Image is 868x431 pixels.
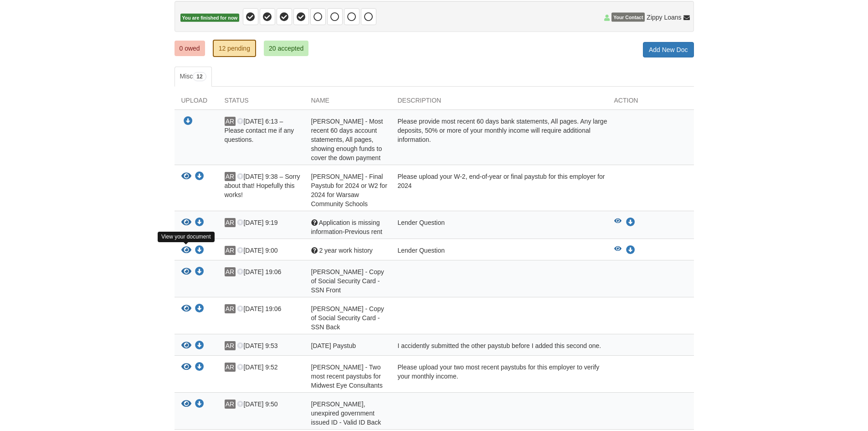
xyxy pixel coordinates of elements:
span: AR [225,218,236,227]
span: Zippy Loans [647,13,681,22]
span: AR [225,363,236,372]
button: View Amanda Richards - Copy of Social Security Card - SSN Front [181,267,191,277]
span: [DATE] 9:19 [237,219,277,226]
span: AR [225,304,236,313]
span: [PERSON_NAME] - Copy of Social Security Card - SSN Front [311,268,384,294]
a: Download Application is missing information-Previous rent [195,219,204,227]
div: I accidently submitted the other paystub before I added this second one. [391,341,607,353]
a: Download 2 year work history [195,247,204,254]
a: Download Amanda Richards - Valid, unexpired government issued ID - Valid ID Back [195,401,204,408]
span: AR [225,341,236,350]
a: 0 owed [175,41,205,56]
a: Download 2 year work history [626,247,635,254]
span: [DATE] 9:53 [237,342,277,349]
a: Misc [175,67,212,87]
div: Upload [175,96,218,109]
span: [PERSON_NAME], unexpired government issued ID - Valid ID Back [311,400,381,426]
a: Download Amanda Richards - Final Paystub for 2024 or W2 for 2024 for Warsaw Community Schools [195,173,204,181]
div: Please upload your two most recent paystubs for this employer to verify your monthly income. [391,363,607,390]
span: [DATE] Paystub [311,342,356,349]
button: View 9.5.25 Paystub [181,341,191,351]
div: Please provide most recent 60 days bank statements, All pages. Any large deposits, 50% or more of... [391,117,607,162]
a: Download Amanda Richards - Most recent 60 days account statements, All pages, showing enough fund... [184,118,193,125]
button: View Amanda Richards - Copy of Social Security Card - SSN Back [181,304,191,314]
a: Download Amanda Richards - Copy of Social Security Card - SSN Back [195,306,204,313]
button: View Application is missing information-Previous rent [181,218,191,228]
span: 2 year work history [319,247,372,254]
a: Download Amanda Richards - Two most recent paystubs for Midwest Eye Consultants [195,364,204,371]
span: [PERSON_NAME] - Most recent 60 days account statements, All pages, showing enough funds to cover ... [311,118,383,161]
a: 12 pending [213,40,256,57]
span: 12 [193,72,206,81]
span: [PERSON_NAME] - Two most recent paystubs for Midwest Eye Consultants [311,363,383,389]
span: [DATE] 9:52 [237,363,277,371]
button: View Amanda Richards - Two most recent paystubs for Midwest Eye Consultants [181,363,191,372]
div: View your document [158,232,215,242]
span: [DATE] 19:06 [237,268,281,275]
a: Download Application is missing information-Previous rent [626,219,635,226]
span: Application is missing information-Previous rent [311,219,382,235]
div: Action [607,96,694,109]
span: [DATE] 9:50 [237,400,277,408]
a: Add New Doc [643,42,694,57]
button: View 2 year work history [614,246,621,255]
span: AR [225,172,236,181]
span: AR [225,400,236,409]
span: AR [225,246,236,255]
div: Lender Question [391,246,607,258]
div: Description [391,96,607,109]
span: You are finished for now [180,14,240,22]
span: [PERSON_NAME] - Final Paystub for 2024 or W2 for 2024 for Warsaw Community Schools [311,173,387,208]
a: Download Amanda Richards - Copy of Social Security Card - SSN Front [195,269,204,276]
span: [DATE] 6:13 – Please contact me if any questions. [225,118,294,143]
button: View Amanda Richards - Valid, unexpired government issued ID - Valid ID Back [181,400,191,409]
button: View Application is missing information-Previous rent [614,218,621,227]
div: Name [304,96,391,109]
span: [DATE] 9:00 [237,247,277,254]
span: AR [225,117,236,126]
span: [DATE] 9:38 – Sorry about that! Hopefully this works! [225,173,300,198]
div: Lender Question [391,218,607,236]
span: Your Contact [611,13,645,22]
a: 20 accepted [264,41,308,56]
div: Please upload your W-2, end-of-year or final paystub for this employer for 2024 [391,172,607,208]
span: [PERSON_NAME] - Copy of Social Security Card - SSN Back [311,305,384,331]
span: AR [225,267,236,276]
span: [DATE] 19:06 [237,305,281,312]
div: Status [218,96,304,109]
button: View Amanda Richards - Final Paystub for 2024 or W2 for 2024 for Warsaw Community Schools [181,172,191,182]
a: Download 9.5.25 Paystub [195,343,204,350]
button: View 2 year work history [181,246,191,255]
